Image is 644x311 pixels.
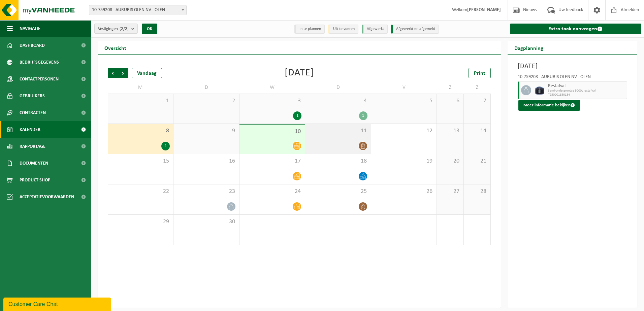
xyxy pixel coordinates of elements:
div: 1 [293,111,301,120]
span: 10-759208 - AURUBIS OLEN NV - OLEN [89,5,186,15]
span: 1 [111,97,170,105]
span: Restafval [548,83,625,89]
td: Z [464,81,491,94]
span: 28 [467,188,487,195]
span: 10-759208 - AURUBIS OLEN NV - OLEN [89,5,187,15]
td: D [173,81,239,94]
span: Vestigingen [98,24,129,34]
span: 12 [375,127,433,135]
span: 9 [177,127,235,135]
span: 30 [177,218,235,226]
span: 3 [243,97,301,105]
div: 1 [161,142,170,150]
span: 10 [243,128,301,135]
span: 4 [309,97,367,105]
iframe: chat widget [3,296,112,311]
span: Volgende [118,68,128,78]
span: Dashboard [20,37,45,54]
span: 21 [467,158,487,165]
div: 10-759208 - AURUBIS OLEN NV - OLEN [518,75,627,81]
button: OK [142,24,157,34]
span: 14 [467,127,487,135]
span: 24 [243,188,301,195]
h2: Dagplanning [508,41,550,54]
span: 22 [111,188,170,195]
span: Semi-ondergrondse 5000L restafval [548,89,625,93]
span: 19 [375,158,433,165]
td: D [305,81,371,94]
span: 8 [111,127,170,135]
li: Uit te voeren [328,25,358,34]
div: Vandaag [132,68,162,78]
span: Vorige [108,68,118,78]
count: (2/2) [120,27,129,31]
span: 11 [309,127,367,135]
span: 17 [243,158,301,165]
button: Meer informatie bekijken [518,100,580,111]
span: T250001850134 [548,93,625,97]
h2: Overzicht [98,41,133,54]
div: 1 [359,111,367,120]
td: V [371,81,437,94]
li: Afgewerkt en afgemeld [391,25,439,34]
span: Contactpersonen [20,71,59,88]
td: W [239,81,305,94]
li: Afgewerkt [362,25,388,34]
span: Documenten [20,155,48,172]
span: Print [474,71,485,76]
span: 16 [177,158,235,165]
span: 7 [467,97,487,105]
img: CR-SU-1C-5000-000-02 [535,85,545,95]
div: [DATE] [285,68,314,78]
span: 29 [111,218,170,226]
span: 27 [440,188,460,195]
span: Bedrijfsgegevens [20,54,59,71]
span: 26 [375,188,433,195]
span: Contracten [20,104,46,121]
td: M [108,81,173,94]
span: Rapportage [20,138,45,155]
td: Z [437,81,464,94]
span: Navigatie [20,20,40,37]
span: 20 [440,158,460,165]
span: Product Shop [20,172,50,188]
span: 15 [111,158,170,165]
span: 25 [309,188,367,195]
span: Kalender [20,121,40,138]
span: 2 [177,97,235,105]
li: In te plannen [294,25,325,34]
span: 5 [375,97,433,105]
button: Vestigingen(2/2) [94,24,138,34]
span: Gebruikers [20,88,45,104]
span: Acceptatievoorwaarden [20,188,74,205]
h3: [DATE] [518,61,627,71]
a: Print [469,68,491,78]
span: 23 [177,188,235,195]
strong: [PERSON_NAME] [467,7,501,12]
a: Extra taak aanvragen [510,24,642,34]
span: 13 [440,127,460,135]
span: 18 [309,158,367,165]
span: 6 [440,97,460,105]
